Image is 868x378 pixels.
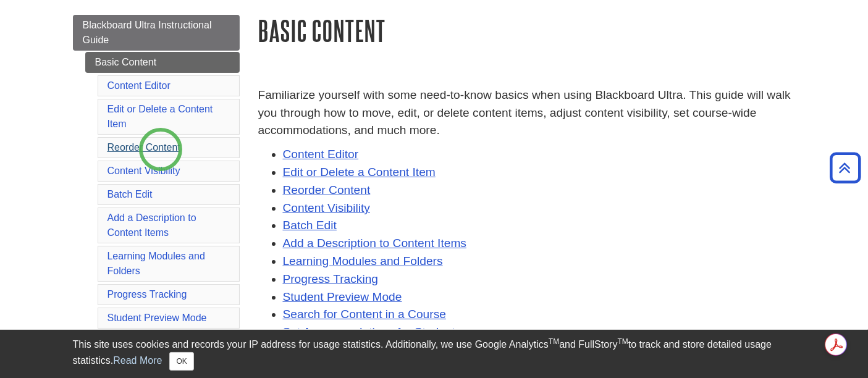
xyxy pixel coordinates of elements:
a: Student Preview Mode [283,290,402,303]
a: Edit or Delete a Content Item [107,104,213,129]
a: Add a Description to Content Items [107,212,196,238]
a: Set Accommodations for Students [283,325,461,338]
div: This site uses cookies and records your IP address for usage statistics. Additionally, we use Goo... [73,337,796,371]
a: Content Visibility [283,201,371,214]
a: Add a Description to Content Items [283,237,467,250]
p: Familiarize yourself with some need-to-know basics when using Blackboard Ultra. This guide will w... [258,86,796,140]
a: Reorder Content [283,183,371,196]
a: Blackboard Ultra Instructional Guide [73,15,240,51]
a: Back to Top [825,159,865,176]
a: Content Editor [107,80,171,91]
a: Student Preview Mode [107,313,207,323]
sup: TM [618,337,628,346]
a: Progress Tracking [107,289,187,300]
button: Close [169,352,193,371]
a: Read More [113,355,162,366]
a: Basic Content [85,52,240,73]
a: Content Visibility [107,166,180,176]
a: Search for Content in a Course [283,308,447,321]
a: Edit or Delete a Content Item [283,166,436,178]
a: Learning Modules and Folders [107,251,205,276]
a: Reorder Content [107,142,180,153]
sup: TM [549,337,559,346]
a: Content Editor [283,148,359,161]
h1: Basic Content [258,15,796,46]
a: Progress Tracking [283,272,379,285]
a: Batch Edit [283,219,337,232]
span: Blackboard Ultra Instructional Guide [83,20,212,45]
a: Batch Edit [107,189,153,199]
a: Learning Modules and Folders [283,254,443,267]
